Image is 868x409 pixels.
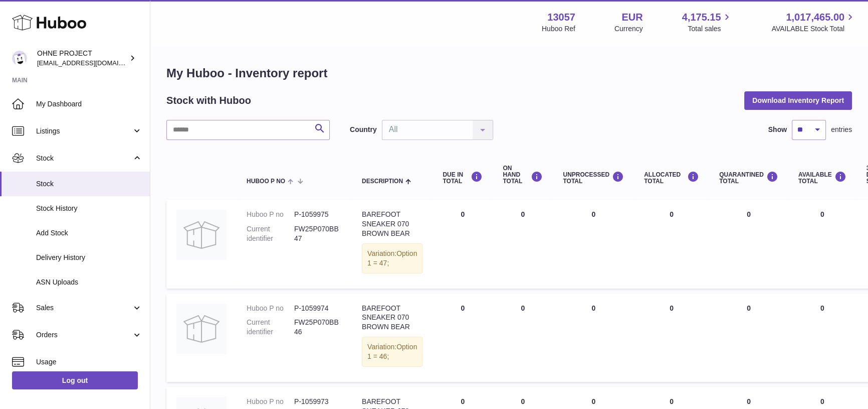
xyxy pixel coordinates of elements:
strong: 13057 [547,11,575,24]
span: Usage [36,357,142,367]
div: Currency [614,24,643,34]
td: 0 [432,200,493,288]
div: Variation: [362,337,422,367]
span: Add Stock [36,228,142,238]
td: 0 [788,294,856,382]
h2: Stock with Huboo [166,94,251,107]
dt: Huboo P no [247,397,294,406]
dd: P-1059975 [294,210,342,219]
span: ASN Uploads [36,278,142,287]
div: AVAILABLE Total [798,171,846,185]
span: Description [362,178,403,185]
span: Listings [36,126,132,136]
td: 0 [553,200,634,288]
img: product image [176,304,227,354]
dt: Huboo P no [247,210,294,219]
dd: FW25P070BB47 [294,224,342,243]
span: My Dashboard [36,99,142,109]
td: 0 [634,200,709,288]
div: Huboo Ref [542,24,575,34]
span: Stock History [36,204,142,213]
span: Option 1 = 47; [367,249,417,267]
span: AVAILABLE Stock Total [771,24,856,34]
span: 4,175.15 [682,11,721,24]
label: Show [768,125,787,134]
td: 0 [493,294,553,382]
a: Log out [12,371,138,389]
div: BAREFOOT SNEAKER 070 BROWN BEAR [362,304,422,332]
span: 0 [747,304,751,312]
div: BAREFOOT SNEAKER 070 BROWN BEAR [362,210,422,238]
td: 0 [432,294,493,382]
td: 0 [634,294,709,382]
span: Huboo P no [247,178,285,185]
dt: Huboo P no [247,304,294,313]
div: ALLOCATED Total [644,171,699,185]
div: OHNE PROJECT [37,49,127,68]
span: Stock [36,154,132,163]
span: Stock [36,179,142,189]
td: 0 [553,294,634,382]
div: QUARANTINED Total [719,171,778,185]
span: 1,017,465.00 [786,11,844,24]
img: product image [176,210,227,260]
span: 0 [747,210,751,218]
a: 4,175.15 Total sales [682,11,733,34]
span: entries [831,125,852,134]
div: Variation: [362,243,422,274]
button: Download Inventory Report [744,91,852,109]
div: UNPROCESSED Total [563,171,624,185]
span: Sales [36,303,132,313]
div: DUE IN TOTAL [443,171,483,185]
td: 0 [788,200,856,288]
a: 1,017,465.00 AVAILABLE Stock Total [771,11,856,34]
td: 0 [493,200,553,288]
span: Orders [36,330,132,340]
dd: FW25P070BB46 [294,318,342,337]
span: Total sales [688,24,732,34]
dt: Current identifier [247,318,294,337]
strong: EUR [621,11,642,24]
dd: P-1059973 [294,397,342,406]
span: Delivery History [36,253,142,262]
img: internalAdmin-13057@internal.huboo.com [12,51,27,66]
dt: Current identifier [247,224,294,243]
h1: My Huboo - Inventory report [166,65,852,81]
span: [EMAIL_ADDRESS][DOMAIN_NAME] [37,59,147,67]
label: Country [350,125,377,134]
span: 0 [747,397,751,405]
dd: P-1059974 [294,304,342,313]
div: ON HAND Total [503,165,543,185]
